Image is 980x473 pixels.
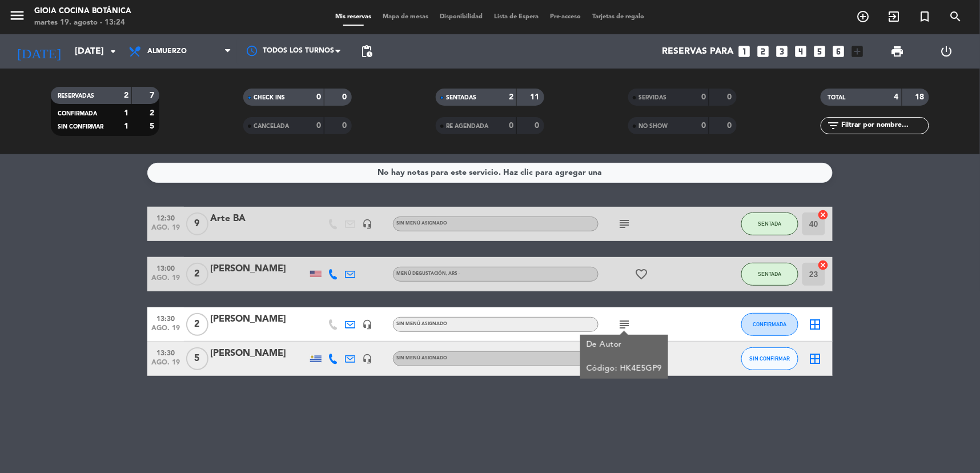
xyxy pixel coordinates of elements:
span: 5 [186,347,208,370]
strong: 0 [701,122,706,130]
div: [PERSON_NAME] [210,312,307,327]
i: favorite_border [634,267,648,281]
span: NO SHOW [638,123,668,129]
strong: 0 [701,93,706,101]
strong: 0 [316,93,321,101]
strong: 0 [342,93,349,101]
span: print [891,45,905,58]
strong: 1 [124,109,128,117]
span: ago. 19 [151,274,180,287]
span: ago. 19 [151,224,180,237]
span: Mapa de mesas [377,14,435,20]
strong: 2 [124,91,128,99]
span: Disponibilidad [435,14,489,20]
i: looks_3 [775,44,790,59]
div: [PERSON_NAME] [210,346,307,361]
strong: 0 [342,122,349,130]
span: 13:30 [151,311,180,324]
div: De Autor Código: HK4E5GP9 [587,339,662,375]
strong: 7 [150,91,156,99]
i: turned_in_not [918,10,932,23]
div: LOG OUT [922,34,971,69]
span: Pre-acceso [545,14,587,20]
span: 13:00 [151,261,180,274]
i: headset_mic [362,319,372,330]
i: cancel [818,259,829,271]
span: 13:30 [151,346,180,359]
strong: 0 [728,93,734,101]
i: subject [617,217,631,231]
button: SIN CONFIRMAR [741,347,798,370]
span: Sin menú asignado [396,221,447,226]
i: border_all [809,318,822,331]
div: [PERSON_NAME] [210,262,307,276]
span: RESERVADAS [58,93,94,99]
i: looks_4 [794,44,809,59]
div: martes 19. agosto - 13:24 [34,17,131,29]
input: Filtrar por nombre... [840,119,929,132]
span: Mis reservas [330,14,377,20]
span: Sin menú asignado [396,322,447,326]
span: SERVIDAS [638,95,666,101]
button: SENTADA [741,213,798,235]
strong: 5 [150,122,156,130]
span: SENTADAS [446,95,476,101]
span: Tarjetas de regalo [587,14,650,20]
i: search [949,10,963,23]
i: arrow_drop_down [106,45,120,58]
button: CONFIRMADA [741,313,798,336]
i: looks_two [756,44,771,59]
span: Almuerzo [147,47,187,55]
i: menu [9,7,26,24]
i: headset_mic [362,354,372,364]
strong: 1 [124,122,128,130]
span: CONFIRMADA [753,321,787,327]
i: looks_6 [832,44,846,59]
button: SENTADA [741,263,798,286]
button: menu [9,7,26,28]
strong: 0 [509,122,513,130]
span: SENTADA [758,221,782,227]
i: headset_mic [362,219,372,229]
span: Lista de Espera [489,14,545,20]
strong: 0 [535,122,542,130]
i: filter_list [826,119,840,133]
span: 2 [186,263,208,286]
span: CHECK INS [254,95,285,101]
i: border_all [809,352,822,366]
span: 12:30 [151,211,180,224]
span: 9 [186,213,208,235]
span: Reservas para [662,46,733,57]
i: cancel [818,209,829,221]
div: Arte BA [210,211,307,226]
div: No hay notas para este servicio. Haz clic para agregar una [378,166,603,179]
span: SIN CONFIRMAR [750,355,790,362]
strong: 18 [915,93,927,101]
strong: 2 [509,93,513,101]
span: Sin menú asignado [396,356,447,360]
span: 2 [186,313,208,336]
span: SIN CONFIRMAR [58,124,103,130]
strong: 0 [316,122,321,130]
strong: 2 [150,109,156,117]
span: CANCELADA [254,123,289,129]
span: ago. 19 [151,324,180,338]
span: SENTADA [758,271,782,277]
strong: 4 [894,93,899,101]
i: exit_to_app [887,10,901,23]
span: pending_actions [360,45,373,58]
i: add_box [850,44,865,59]
span: ago. 19 [151,359,180,372]
i: [DATE] [9,39,69,64]
strong: 0 [728,122,734,130]
i: looks_one [737,44,752,59]
span: Menú Degustación [396,271,460,276]
span: CONFIRMADA [58,111,97,117]
i: subject [617,318,631,331]
span: , ARS - [446,271,460,276]
i: looks_5 [813,44,828,59]
strong: 11 [531,93,542,101]
span: RE AGENDADA [446,123,488,129]
div: Gioia Cocina Botánica [34,6,131,17]
span: TOTAL [828,95,845,101]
